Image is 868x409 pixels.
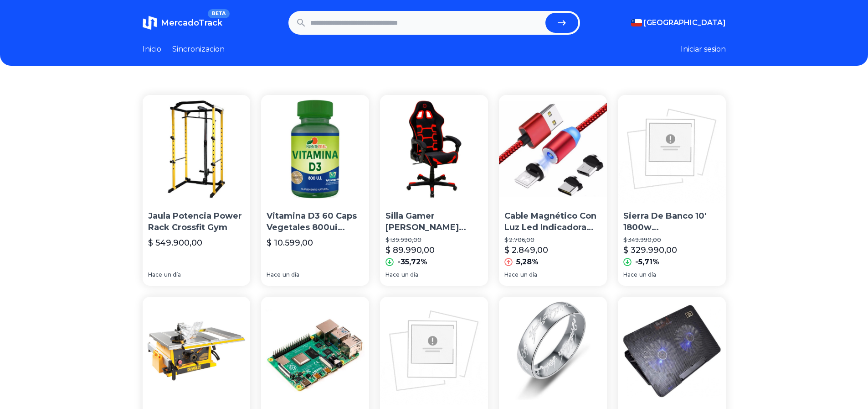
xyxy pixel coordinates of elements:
[143,95,251,203] img: Jaula Potencia Power Rack Crossfit Gym
[385,271,400,278] span: Hace
[161,18,222,28] span: MercadoTrack
[380,95,488,203] img: Silla Gamer Nibio Savage Reclinable Mrclick
[631,19,642,26] img: Chile
[143,16,157,30] img: MercadoTrack
[631,17,726,28] button: [GEOGRAPHIC_DATA]
[148,271,162,278] span: Hace
[261,297,369,405] img: Raspberry Pi 4b / 4gb Ram
[618,95,726,203] img: Sierra De Banco 10' 1800w Stanley Sst1801-b2c
[385,244,435,257] p: $ 89.990,00
[499,297,607,405] img: Anillo Acero Del Señor De Los Anillos Señor De Un Anillo
[380,297,488,405] img: Colchoneta Deportiva 1x50x5 Densidad 60 Tela Impermeable
[267,271,281,278] span: Hace
[261,95,369,203] img: Vitamina D3 60 Caps Vegetales 800ui Fuente Vital
[143,44,161,55] a: Inicio
[143,95,251,286] a: Jaula Potencia Power Rack Crossfit GymJaula Potencia Power Rack Crossfit Gym$ 549.900,00Haceun día
[618,95,726,286] a: Sierra De Banco 10' 1800w Stanley Sst1801-b2cSierra De Banco 10' 1800w [PERSON_NAME] Sst1801-b2c$...
[261,95,369,286] a: Vitamina D3 60 Caps Vegetales 800ui Fuente VitalVitamina D3 60 Caps Vegetales 800ui Fuente Vital$...
[172,44,225,55] a: Sincronizacion
[618,297,726,405] img: Base Cooler Para Notebook N99 Con 2 Ventiladores
[148,210,245,233] p: Jaula Potencia Power Rack Crossfit Gym
[397,257,427,267] p: -35,72%
[499,95,607,286] a: Cable Magnético Con Luz Led Indicadora 360° 3 En 1Cable Magnético Con Luz Led Indicadora 360° 3 E...
[623,236,720,244] p: $ 349.990,00
[504,236,601,244] p: $ 2.706,00
[681,44,726,55] button: Iniciar sesion
[401,271,418,278] span: un día
[516,257,539,267] p: 5,28%
[635,257,659,267] p: -5,71%
[143,297,251,405] img: Sierra De Mesa 10 1800w Dewalt Dwe7470-b2c
[623,271,637,278] span: Hace
[143,16,222,30] a: MercadoTrackBETA
[504,210,601,233] p: Cable Magnético Con Luz Led Indicadora 360° 3 En 1
[623,210,720,233] p: Sierra De Banco 10' 1800w [PERSON_NAME] Sst1801-b2c
[639,271,656,278] span: un día
[385,210,483,233] p: Silla Gamer [PERSON_NAME] Reclinable Mrclick
[267,236,313,249] p: $ 10.599,00
[504,244,548,257] p: $ 2.849,00
[148,236,202,249] p: $ 549.900,00
[623,244,677,257] p: $ 329.990,00
[267,210,364,233] p: Vitamina D3 60 Caps Vegetales 800ui Fuente Vital
[164,271,181,278] span: un día
[644,17,726,28] span: [GEOGRAPHIC_DATA]
[282,271,299,278] span: un día
[208,9,229,18] span: BETA
[385,236,483,244] p: $ 139.990,00
[380,95,488,286] a: Silla Gamer Nibio Savage Reclinable MrclickSilla Gamer [PERSON_NAME] Reclinable Mrclick$ 139.990,...
[520,271,537,278] span: un día
[499,95,607,203] img: Cable Magnético Con Luz Led Indicadora 360° 3 En 1
[504,271,519,278] span: Hace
